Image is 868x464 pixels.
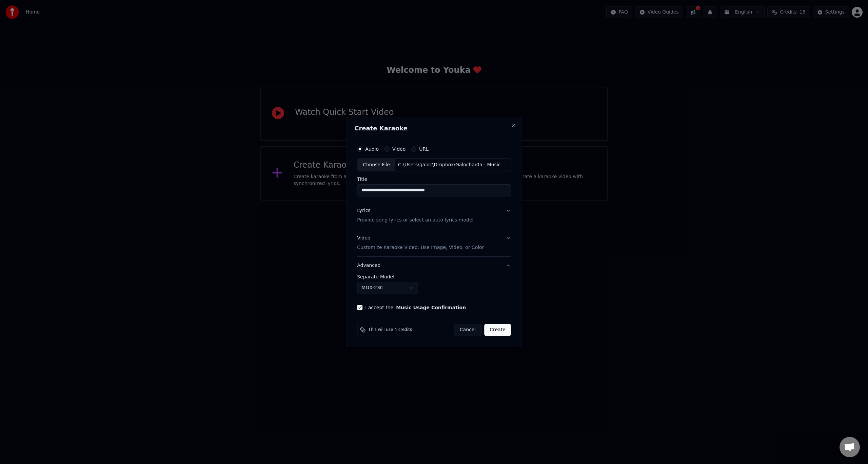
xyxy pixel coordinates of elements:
[357,274,511,279] label: Separate Model
[357,159,395,171] div: Choose File
[357,229,511,256] button: VideoCustomize Karaoke Video: Use Image, Video, or Color
[357,202,511,229] button: LyricsProvide song lyrics or select an auto lyrics model
[357,244,484,251] p: Customize Karaoke Video: Use Image, Video, or Color
[419,147,429,151] label: URL
[396,305,466,310] button: I accept the
[357,207,370,214] div: Lyrics
[368,327,412,333] span: This will use 4 credits
[392,147,406,151] label: Video
[357,274,511,299] div: Advanced
[365,147,379,151] label: Audio
[357,177,511,182] label: Title
[357,217,473,224] p: Provide song lyrics or select an auto lyrics model
[484,324,511,336] button: Create
[354,125,514,131] h2: Create Karaoke
[357,257,511,274] button: Advanced
[357,235,484,251] div: Video
[454,324,481,336] button: Cancel
[395,162,511,168] div: C:\Users\galoc\Dropbox\Galocha\05 - Musica\33 Simples Masterizados (2022)\Galocha - Oda a mi lava...
[365,305,466,310] label: I accept the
